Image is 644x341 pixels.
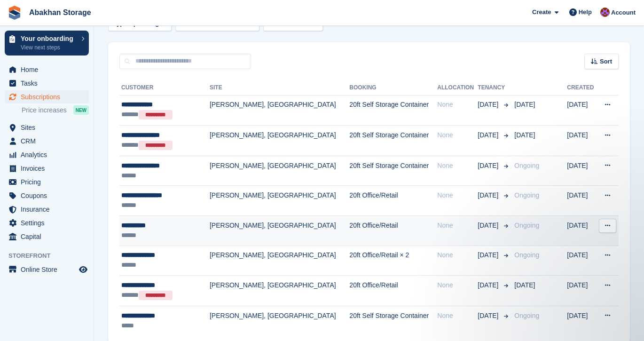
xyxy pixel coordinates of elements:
th: Allocation [437,80,478,95]
p: View next steps [21,43,77,52]
a: menu [5,216,89,230]
td: 20ft Self Storage Container [349,156,437,186]
td: [DATE] [567,216,597,246]
span: [DATE] [514,281,535,289]
span: [DATE] [478,250,500,260]
a: Preview store [78,264,89,275]
td: 20ft Self Storage Container [349,95,437,126]
span: Price increases [22,106,67,115]
span: Sites [21,121,77,134]
a: menu [5,90,89,103]
td: [DATE] [567,246,597,276]
span: Sort [600,57,612,66]
div: None [437,130,478,140]
a: menu [5,203,89,216]
a: Your onboarding View next steps [5,31,89,56]
img: stora-icon-8386f47178a22dfd0bd8f6a31ec36ba5ce8667c1dd55bd0f319d3a0aa187defe.svg [8,6,22,20]
td: [PERSON_NAME], [GEOGRAPHIC_DATA] [210,216,349,246]
div: None [437,250,478,260]
span: Home [21,63,77,76]
a: menu [5,263,89,276]
a: menu [5,189,89,202]
a: menu [5,230,89,243]
a: menu [5,175,89,189]
td: 20ft Self Storage Container [349,126,437,156]
td: [PERSON_NAME], [GEOGRAPHIC_DATA] [210,306,349,335]
td: 20ft Self Storage Container [349,306,437,335]
a: menu [5,135,89,148]
div: NEW [73,105,89,115]
td: [PERSON_NAME], [GEOGRAPHIC_DATA] [210,276,349,306]
span: CRM [21,135,77,148]
td: [PERSON_NAME], [GEOGRAPHIC_DATA] [210,246,349,276]
span: Ongoing [514,191,539,199]
span: [DATE] [514,131,535,139]
td: 20ft Office/Retail [349,276,437,306]
td: [DATE] [567,156,597,186]
span: Invoices [21,162,77,175]
td: [DATE] [567,126,597,156]
a: menu [5,162,89,175]
span: Ongoing [514,251,539,259]
td: [DATE] [567,95,597,126]
th: Site [210,80,349,95]
div: None [437,221,478,230]
span: Subscriptions [21,90,77,103]
div: None [437,280,478,290]
td: [PERSON_NAME], [GEOGRAPHIC_DATA] [210,95,349,126]
span: Help [579,8,592,17]
span: Tasks [21,77,77,90]
span: [DATE] [478,130,500,140]
span: [DATE] [514,101,535,108]
td: [PERSON_NAME], [GEOGRAPHIC_DATA] [210,186,349,216]
span: Ongoing [514,222,539,229]
span: Insurance [21,203,77,216]
a: menu [5,63,89,76]
div: None [437,161,478,171]
a: menu [5,77,89,90]
img: William Abakhan [600,8,610,17]
span: Capital [21,230,77,243]
span: [DATE] [478,190,500,200]
td: [DATE] [567,306,597,335]
th: Booking [349,80,437,95]
td: [DATE] [567,186,597,216]
div: None [437,100,478,110]
span: Account [611,8,636,17]
span: Ongoing [514,312,539,319]
th: Tenancy [478,80,510,95]
td: 20ft Office/Retail [349,186,437,216]
span: Online Store [21,263,77,276]
div: None [437,311,478,321]
span: [DATE] [478,221,500,230]
span: [DATE] [478,311,500,321]
a: menu [5,121,89,134]
span: [DATE] [478,161,500,171]
div: None [437,190,478,200]
span: Analytics [21,148,77,161]
span: Ongoing [514,162,539,169]
td: [PERSON_NAME], [GEOGRAPHIC_DATA] [210,156,349,186]
p: Your onboarding [21,35,77,42]
span: Coupons [21,189,77,202]
td: [PERSON_NAME], [GEOGRAPHIC_DATA] [210,126,349,156]
span: [DATE] [478,100,500,110]
th: Created [567,80,597,95]
span: Storefront [8,251,94,261]
span: [DATE] [478,280,500,290]
td: [DATE] [567,276,597,306]
span: Pricing [21,175,77,189]
th: Customer [119,80,210,95]
a: menu [5,148,89,161]
a: Price increases NEW [22,105,89,115]
span: Settings [21,216,77,230]
a: Abakhan Storage [25,5,95,20]
td: 20ft Office/Retail [349,216,437,246]
td: 20ft Office/Retail × 2 [349,246,437,276]
span: Create [532,8,551,17]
